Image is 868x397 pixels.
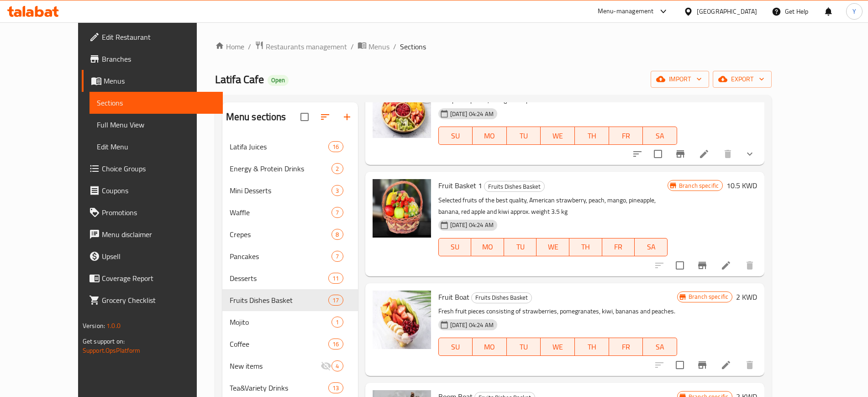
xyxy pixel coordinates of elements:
span: 17 [329,296,342,305]
button: Branch-specific-item [691,354,713,376]
a: Edit Menu [89,136,223,158]
div: Desserts11 [222,267,358,289]
div: items [331,185,343,196]
button: TU [504,238,537,256]
button: Add section [336,106,358,128]
span: 8 [332,230,342,239]
span: export [720,74,764,85]
a: Promotions [82,201,223,223]
a: Home [215,41,244,52]
span: WE [544,129,571,143]
span: TU [510,340,537,354]
a: Menus [82,70,223,92]
span: 4 [332,362,342,371]
button: MO [473,127,507,145]
span: 1 [332,318,342,327]
div: Crepes8 [222,223,358,245]
span: Fruits Dishes Basket [484,181,544,192]
span: [DATE] 04:24 AM [447,221,497,229]
div: Mini Desserts3 [222,180,358,201]
span: FR [613,340,640,354]
div: Pancakes7 [222,245,358,267]
div: items [328,295,343,306]
div: Waffle [230,207,332,218]
span: Coupons [102,185,216,196]
button: Branch-specific-item [691,254,713,276]
span: WE [540,240,566,254]
span: TU [508,240,533,254]
span: Branch specific [685,292,732,301]
span: [DATE] 04:24 AM [447,321,497,329]
li: / [351,41,354,52]
div: items [328,382,343,393]
span: TH [573,240,599,254]
div: items [328,339,343,349]
div: Mojito [230,317,332,328]
a: Edit menu item [721,260,731,271]
span: Choice Groups [102,163,216,174]
a: Coverage Report [82,267,223,289]
div: Waffle7 [222,201,358,223]
span: Promotions [102,207,216,218]
span: Fruit Basket 1 [438,179,482,192]
p: Fresh fruit pieces consisting of strawberries, pomegranates, kiwi, bananas and peaches. [438,306,677,317]
div: items [331,207,343,218]
div: items [331,251,343,262]
a: Support.OpsPlatform [83,344,141,356]
button: MO [471,238,504,256]
span: Select to update [648,144,668,164]
span: Y [852,6,856,16]
button: TH [569,238,602,256]
span: [DATE] 04:24 AM [447,110,497,118]
button: SA [643,127,677,145]
span: Menus [368,41,389,52]
button: SA [635,238,668,256]
a: Grocery Checklist [82,289,223,311]
span: SU [442,340,469,354]
h2: Menu sections [226,110,286,124]
span: Version: [83,320,105,332]
span: Edit Menu [97,141,216,152]
span: Coverage Report [102,273,216,284]
span: Fruits Dishes Basket [230,295,329,306]
h6: 10.5 KWD [726,179,757,192]
span: 16 [329,143,342,151]
span: Restaurants management [266,41,347,52]
span: Fruit Boat [438,290,469,304]
div: Energy & Protein Drinks2 [222,158,358,180]
nav: breadcrumb [215,41,772,53]
div: Coffee [230,339,329,349]
span: Sections [400,41,426,52]
button: SA [643,338,677,356]
span: Latifa Juices [230,141,329,152]
button: WE [541,338,575,356]
a: Menu disclaimer [82,223,223,245]
span: MO [476,340,503,354]
span: Get support on: [83,335,125,347]
button: show more [739,143,761,165]
button: delete [739,354,761,376]
span: 2 [332,164,342,173]
span: Open [268,76,289,84]
a: Choice Groups [82,158,223,180]
button: SU [438,127,473,145]
span: MO [476,129,503,143]
span: Mini Desserts [230,185,332,196]
a: Coupons [82,180,223,201]
div: Energy & Protein Drinks [230,163,332,174]
div: Mojito1 [222,311,358,333]
img: Latifa Combo Fruits [373,79,431,138]
span: MO [475,240,500,254]
button: FR [602,238,635,256]
span: TU [510,129,537,143]
a: Menus [358,41,389,53]
a: Full Menu View [89,114,223,136]
span: import [658,74,702,85]
svg: Inactive section [321,360,331,371]
span: Sort sections [314,106,336,128]
a: Edit menu item [699,148,710,159]
span: Full Menu View [97,119,216,130]
button: Branch-specific-item [669,143,691,165]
